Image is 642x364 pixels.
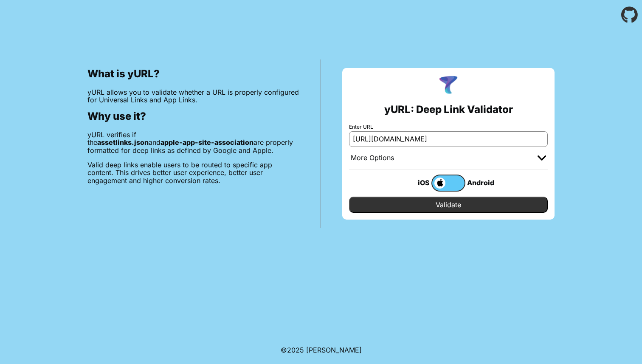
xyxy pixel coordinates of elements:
[351,154,394,162] div: More Options
[87,88,299,104] p: yURL allows you to validate whether a URL is properly configured for Universal Links and App Links.
[281,336,362,364] footer: ©
[87,131,299,154] p: yURL verifies if the and are properly formatted for deep links as defined by Google and Apple.
[87,110,299,122] h2: Why use it?
[437,75,459,97] img: yURL Logo
[397,177,431,188] div: iOS
[287,346,304,354] span: 2025
[349,131,548,147] input: e.g. https://app.chayev.com/xyx
[306,346,362,354] a: Michael Ibragimchayev's Personal Site
[349,124,548,130] label: Enter URL
[538,155,546,161] img: chevron
[160,138,253,147] b: apple-app-site-association
[87,161,299,184] p: Valid deep links enable users to be routed to specific app content. This drives better user exper...
[384,104,513,116] h2: yURL: Deep Link Validator
[349,197,548,213] input: Validate
[87,68,299,80] h2: What is yURL?
[97,138,149,147] b: assetlinks.json
[465,177,499,188] div: Android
